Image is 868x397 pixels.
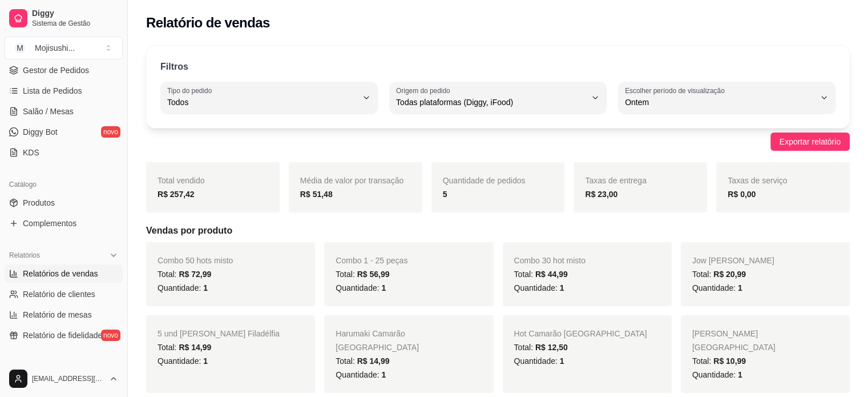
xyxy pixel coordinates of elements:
span: R$ 10,99 [713,356,746,366]
span: Média de valor por transação [300,176,403,185]
strong: R$ 0,00 [728,190,756,199]
span: 1 [381,283,386,292]
span: Lista de Pedidos [23,85,82,97]
span: Total: [514,270,568,279]
span: Complementos [23,218,76,229]
span: 5 und [PERSON_NAME] Filadélfia [158,329,280,338]
button: [EMAIL_ADDRESS][DOMAIN_NAME] [5,365,123,392]
a: Relatório de mesas [5,306,123,324]
h2: Relatório de vendas [146,14,270,32]
span: Total: [692,270,746,279]
span: Total: [336,356,389,366]
span: Jow [PERSON_NAME] [692,256,774,265]
div: Mojisushi ... [35,42,75,54]
button: Origem do pedidoTodas plataformas (Diggy, iFood) [389,82,607,114]
span: Diggy [32,9,118,19]
label: Origem do pedido [396,86,454,95]
span: Combo 30 hot misto [514,256,586,265]
a: DiggySistema de Gestão [5,5,123,32]
p: Filtros [160,60,188,74]
span: 1 [738,370,742,379]
div: Catálogo [5,175,123,194]
strong: R$ 51,48 [300,190,333,199]
span: 1 [560,356,564,366]
span: Relatórios de vendas [23,268,98,279]
button: Exportar relatório [770,133,850,151]
span: Relatório de mesas [23,309,92,320]
span: Quantidade: [692,283,742,292]
span: Hot Camarão [GEOGRAPHIC_DATA] [514,329,647,338]
a: KDS [5,143,123,162]
span: Quantidade: [692,370,742,379]
label: Escolher período de visualização [625,86,728,95]
strong: R$ 23,00 [585,190,617,199]
span: Quantidade de pedidos [443,176,526,185]
span: Exportar relatório [780,135,841,148]
span: Harumaki Camarão [GEOGRAPHIC_DATA] [336,329,419,352]
span: R$ 20,99 [713,270,746,279]
span: Quantidade: [514,356,564,366]
span: Quantidade: [158,283,208,292]
span: Produtos [23,197,55,208]
span: Quantidade: [514,283,564,292]
div: Gerenciar [5,358,123,376]
span: Relatórios [9,251,40,260]
span: 1 [203,283,208,292]
span: R$ 12,50 [535,343,568,352]
a: Relatório de fidelidadenovo [5,326,123,344]
button: Select a team [5,37,123,59]
span: M [14,42,26,54]
span: Relatório de clientes [23,288,95,300]
span: Taxas de entrega [585,176,646,185]
span: Ontem [625,97,815,108]
a: Produtos [5,194,123,212]
span: Todas plataformas (Diggy, iFood) [396,97,586,108]
span: 1 [560,283,564,292]
span: Quantidade: [158,356,208,366]
span: Sistema de Gestão [32,19,118,28]
span: Total: [158,270,211,279]
span: Combo 50 hots misto [158,256,233,265]
span: Gestor de Pedidos [23,65,89,76]
span: R$ 14,99 [179,343,211,352]
span: R$ 44,99 [535,270,568,279]
span: Relatório de fidelidade [23,330,102,341]
span: Total: [692,356,746,366]
span: Total: [158,343,211,352]
span: R$ 56,99 [357,270,390,279]
span: Total vendido [158,176,205,185]
span: Diggy Bot [23,126,58,138]
span: Quantidade: [336,283,386,292]
span: 1 [738,283,742,292]
button: Escolher período de visualizaçãoOntem [618,82,835,114]
span: R$ 72,99 [179,270,211,279]
label: Tipo do pedido [167,86,216,95]
a: Gestor de Pedidos [5,61,123,79]
button: Tipo do pedidoTodos [160,82,378,114]
span: [EMAIL_ADDRESS][DOMAIN_NAME] [32,374,104,383]
span: [PERSON_NAME] [GEOGRAPHIC_DATA] [692,329,776,352]
h5: Vendas por produto [146,224,850,238]
span: Quantidade: [336,370,386,379]
span: 1 [381,370,386,379]
a: Salão / Mesas [5,102,123,121]
span: KDS [23,147,39,158]
a: Relatório de clientes [5,285,123,303]
span: Todos [167,97,357,108]
a: Relatórios de vendas [5,264,123,283]
strong: 5 [443,190,447,199]
span: R$ 14,99 [357,356,390,366]
span: Total: [336,270,389,279]
a: Diggy Botnovo [5,123,123,141]
span: Taxas de serviço [728,176,787,185]
a: Complementos [5,214,123,232]
span: Combo 1 - 25 peças [336,256,407,265]
span: Total: [514,343,568,352]
strong: R$ 257,42 [158,190,195,199]
a: Lista de Pedidos [5,82,123,100]
span: Salão / Mesas [23,106,74,117]
span: 1 [203,356,208,366]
